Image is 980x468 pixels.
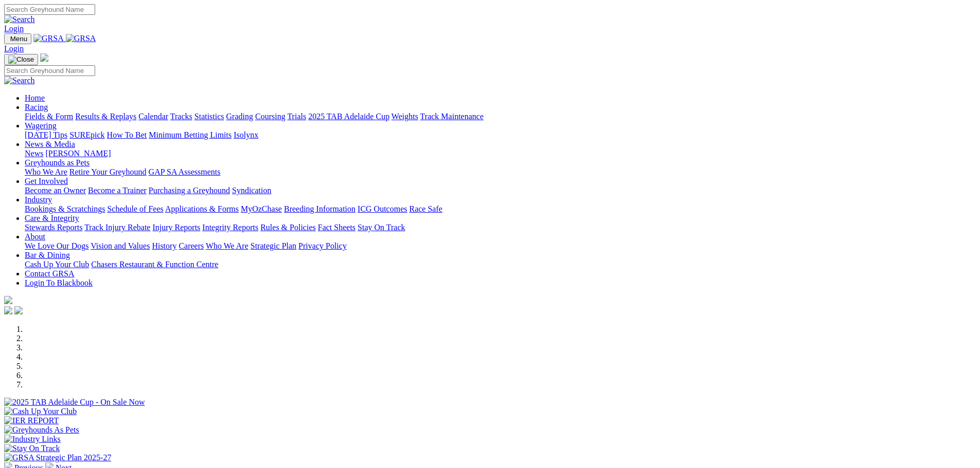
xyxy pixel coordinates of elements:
button: Toggle navigation [4,54,38,65]
a: Breeding Information [284,204,355,213]
a: Isolynx [234,130,258,139]
img: logo-grsa-white.png [4,296,12,304]
a: Race Safe [409,204,442,213]
a: Bar & Dining [25,251,70,259]
a: We Love Our Dogs [25,241,88,250]
a: Become an Owner [25,186,86,195]
a: Retire Your Greyhound [69,167,147,176]
a: Statistics [194,112,224,121]
a: Get Involved [25,177,68,185]
button: Toggle navigation [4,33,31,44]
div: About [25,241,976,251]
div: Wagering [25,130,976,140]
a: Grading [226,112,253,121]
img: Greyhounds As Pets [4,425,79,435]
a: Cash Up Your Club [25,260,89,269]
input: Search [4,4,95,15]
div: News & Media [25,149,976,158]
a: Privacy Policy [298,241,347,250]
a: Home [25,93,45,102]
a: Login To Blackbook [25,278,93,287]
a: [PERSON_NAME] [45,149,111,158]
div: Get Involved [25,186,976,195]
input: Search [4,65,95,76]
img: GRSA [33,34,64,43]
a: How To Bet [107,130,147,139]
img: GRSA Strategic Plan 2025-27 [4,453,111,462]
a: MyOzChase [241,204,282,213]
div: Care & Integrity [25,223,976,232]
img: Cash Up Your Club [4,407,77,416]
a: Become a Trainer [88,186,147,195]
img: twitter.svg [14,306,23,314]
a: Careers [179,241,204,250]
a: Minimum Betting Limits [149,130,231,139]
img: Industry Links [4,435,61,444]
a: Care & Integrity [25,214,79,222]
a: Industry [25,195,52,204]
a: Racing [25,103,48,111]
a: Stewards Reports [25,223,82,232]
img: Search [4,76,35,85]
div: Bar & Dining [25,260,976,269]
a: Coursing [255,112,286,121]
a: ICG Outcomes [358,204,407,213]
a: History [152,241,176,250]
a: Track Maintenance [420,112,484,121]
a: Results & Replays [75,112,136,121]
img: facebook.svg [4,306,12,314]
a: Calendar [138,112,168,121]
a: Applications & Forms [165,204,239,213]
a: About [25,232,45,241]
a: Who We Are [25,167,67,176]
a: Who We Are [206,241,248,250]
a: Fact Sheets [318,223,355,232]
a: News & Media [25,140,75,148]
a: Login [4,44,24,53]
a: Trials [287,112,306,121]
img: IER REPORT [4,416,59,425]
a: Strategic Plan [251,241,296,250]
a: Contact GRSA [25,269,74,278]
img: Search [4,15,35,24]
a: Syndication [232,186,271,195]
div: Industry [25,204,976,214]
a: Track Injury Rebate [84,223,150,232]
a: News [25,149,43,158]
div: Racing [25,112,976,121]
a: Wagering [25,121,57,130]
div: Greyhounds as Pets [25,167,976,177]
a: Purchasing a Greyhound [149,186,230,195]
img: Stay On Track [4,444,60,453]
a: GAP SA Assessments [149,167,221,176]
img: Close [8,55,34,64]
a: Chasers Restaurant & Function Centre [91,260,218,269]
a: Stay On Track [358,223,405,232]
a: Tracks [170,112,192,121]
img: 2025 TAB Adelaide Cup - On Sale Now [4,398,145,407]
a: Login [4,24,24,33]
img: GRSA [66,34,96,43]
a: Injury Reports [152,223,200,232]
img: logo-grsa-white.png [40,53,48,62]
span: Menu [10,35,27,43]
a: Greyhounds as Pets [25,158,90,167]
a: Fields & Form [25,112,73,121]
a: Schedule of Fees [107,204,163,213]
a: Weights [391,112,418,121]
a: SUREpick [69,130,104,139]
a: Vision and Values [91,241,150,250]
a: Bookings & Scratchings [25,204,105,213]
a: 2025 TAB Adelaide Cup [308,112,389,121]
a: [DATE] Tips [25,130,67,139]
a: Rules & Policies [260,223,316,232]
a: Integrity Reports [202,223,258,232]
